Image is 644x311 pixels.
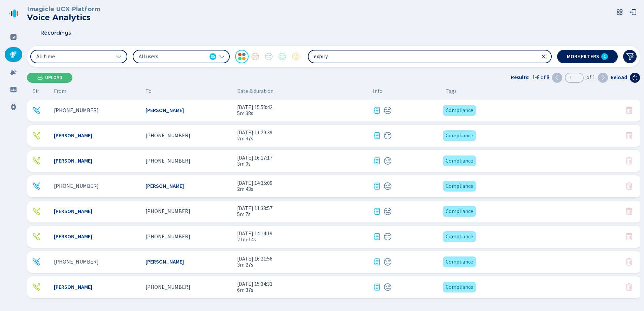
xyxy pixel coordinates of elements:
[373,88,383,94] span: Info
[604,54,606,59] span: 1
[219,54,224,59] svg: chevron-down
[384,106,392,114] svg: icon-emoji-neutral
[446,207,473,215] span: Compliance
[146,158,190,164] span: [PHONE_NUMBER]
[10,34,17,40] svg: dashboard-filled
[237,110,367,116] span: 5m 38s
[54,88,66,94] span: From
[30,50,127,63] button: All time
[373,207,381,215] div: Transcription available
[625,182,633,190] svg: trash-fill
[625,283,633,291] button: Your role doesn't allow you to delete this conversation
[237,287,367,293] span: 6m 37s
[373,207,381,215] svg: journal-text
[625,106,633,114] svg: trash-fill
[630,9,637,15] svg: box-arrow-left
[586,74,595,80] span: of 1
[5,100,22,114] div: Settings
[237,205,367,211] span: [DATE] 11:33:57
[384,283,392,291] div: Neutral sentiment
[5,47,22,62] div: Recordings
[384,157,392,165] svg: icon-emoji-neutral
[37,75,43,80] svg: cloud-upload
[32,106,40,114] svg: telephone-inbound
[384,132,392,140] div: Neutral sentiment
[139,53,207,60] span: All users
[211,53,215,60] span: 85
[146,88,152,94] span: To
[373,233,381,241] div: Transcription available
[625,233,633,241] button: Your role doesn't allow you to delete this conversation
[32,182,40,190] svg: telephone-inbound
[557,50,618,63] button: More filters1
[632,75,638,80] svg: arrow-clockwise
[32,157,40,165] svg: telephone-outbound
[625,132,633,140] svg: trash-fill
[373,182,381,190] div: Transcription available
[32,283,40,291] div: Outgoing call
[10,51,17,58] svg: mic-fill
[146,208,190,214] span: [PHONE_NUMBER]
[626,53,634,61] svg: funnel-disabled
[384,233,392,241] div: Neutral sentiment
[237,180,367,186] span: [DATE] 14:35:09
[446,182,473,190] span: Compliance
[446,132,473,140] span: Compliance
[32,157,40,165] div: Outgoing call
[32,132,40,140] svg: telephone-outbound
[625,233,633,241] svg: trash-fill
[237,256,367,262] span: [DATE] 16:21:56
[10,86,17,93] svg: groups-filled
[625,182,633,190] button: Your role doesn't allow you to delete this conversation
[446,258,473,266] span: Compliance
[5,82,22,97] div: Groups
[54,208,92,214] span: [PERSON_NAME]
[116,54,121,59] svg: chevron-down
[237,130,367,136] span: [DATE] 11:29:39
[384,258,392,266] svg: icon-emoji-neutral
[446,106,473,114] span: Compliance
[237,88,367,94] span: Date & duration
[552,73,562,83] button: Previous page
[146,183,184,189] span: [PERSON_NAME]
[237,155,367,161] span: [DATE] 16:17:17
[384,157,392,165] div: Neutral sentiment
[54,284,92,290] span: [PERSON_NAME]
[625,283,633,291] svg: trash-fill
[443,130,476,141] div: Compliance
[27,13,100,22] h2: Voice Analytics
[146,133,190,139] span: [PHONE_NUMBER]
[373,157,381,165] div: Transcription available
[630,73,640,83] button: Reload the current page
[373,157,381,165] svg: journal-text
[54,234,92,240] span: [PERSON_NAME]
[54,158,92,164] span: [PERSON_NAME]
[237,262,367,268] span: 3m 27s
[384,207,392,215] div: Neutral sentiment
[237,211,367,217] span: 5m 7s
[611,74,627,80] span: Reload
[384,233,392,241] svg: icon-emoji-neutral
[32,283,40,291] svg: telephone-outbound
[600,75,606,80] svg: chevron-right
[27,73,72,83] button: Upload
[625,106,633,114] button: Your role doesn't allow you to delete this conversation
[146,284,190,290] span: [PHONE_NUMBER]
[443,206,476,217] div: Compliance
[237,161,367,167] span: 3m 0s
[384,132,392,140] svg: icon-emoji-neutral
[532,74,549,80] span: 1-8 of 8
[625,207,633,215] svg: trash-fill
[373,182,381,190] svg: journal-text
[54,259,99,265] span: [PHONE_NUMBER]
[27,5,100,13] h3: Imagicle UCX Platform
[443,282,476,292] div: Compliance
[373,283,381,291] div: Transcription available
[5,30,22,44] div: Dashboard
[384,258,392,266] div: Neutral sentiment
[567,54,599,59] span: More filters
[45,75,62,80] span: Upload
[237,104,367,110] span: [DATE] 15:58:42
[446,283,473,291] span: Compliance
[443,181,476,192] div: Compliance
